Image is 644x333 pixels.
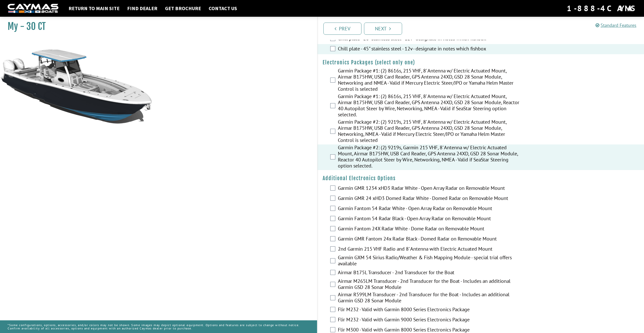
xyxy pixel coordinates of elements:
[338,46,522,53] label: Chill plate - 45" stainless steel - 12v - designate in notes which fishbox
[338,291,522,305] label: Airmar R599LM Transducer - 2nd Transducer for the Boat - Includes an additional Garmin GSD 28 Son...
[338,246,522,253] label: 2nd Garmin 215 VHF Radio and 8' Antenna with Electric Actuated Mount
[364,23,402,35] a: Next
[338,226,522,233] label: Garmin Fantom 24X Radar White - Dome Radar on Removable Mount
[596,22,636,28] a: Standard Features
[338,317,522,324] label: Flir M232 - Valid with Garmin 9000 Series Electronics Package
[323,175,639,181] h4: Additional Electronics Options
[338,93,522,119] label: Garmin Package #1: (2) 8616s, 215 VHF, 8' Antenna w/ Electric Actuated Mount, Airmar B175HW, USB ...
[338,68,522,93] label: Garmin Package #1: (2) 8616s, 215 VHF, 8' Antenna w/ Electric Actuated Mount, Airmar B175HW, USB ...
[323,59,639,66] h4: Electronics Packages (select only one)
[66,5,122,12] a: Return to main site
[8,321,309,332] p: *Some configurations, options, accessories, and/or colors may not be shown. Some images may depic...
[338,144,522,170] label: Garmin Package #2: (2) 9219s, Garmin 215 VHF, 8' Antenna w/ Electric Actuated Mount, Airmar B175H...
[338,119,522,144] label: Garmin Package #2: (2) 9219s, 215 VHF, 8' Antenna w/ Electric Actuated Mount, Airmar B175HW, USB ...
[323,23,361,35] a: Prev
[162,5,204,12] a: Get Brochure
[338,269,522,277] label: Airmar B175L Transducer - 2nd Transducer for the Boat
[338,278,522,291] label: Airmar M265LM Transducer - 2nd Transducer for the Boat - Includes an additional Garmin GSD 28 Son...
[338,195,522,202] label: Garmin GMR 24 xHD3 Domed Radar White - Domed Radar on Removable Mount
[338,236,522,243] label: Garmin GMR Fantom 24x Radar Black - Domed Radar on Removable Mount
[8,4,58,13] img: white-logo-c9c8dbefe5ff5ceceb0f0178aa75bf4bb51f6bca0971e226c86eb53dfe498488.png
[338,306,522,314] label: Flir M232 - Valid with Garmin 8000 Series Electronics Package
[338,215,522,223] label: Garmin Fantom 54 Radar Black - Open Array Radar on Removable Mount
[125,5,160,12] a: Find Dealer
[567,3,636,14] div: 1-888-4CAYMAS
[206,5,240,12] a: Contact Us
[8,21,304,32] h1: My - 30 CT
[338,205,522,213] label: Garmin Fantom 54 Radar White - Open Array Radar on Removable Mount
[338,185,522,192] label: Garmin GMR 1234 xHD3 Radar White - Open Array Radar on Removable Mount
[338,254,522,268] label: Garmin GXM 54 Sirius Radio/Weather & Fish Mapping Module - special trial offers available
